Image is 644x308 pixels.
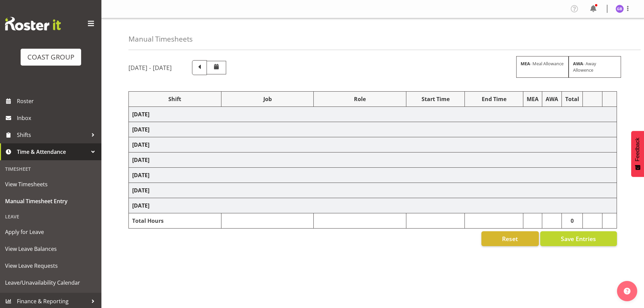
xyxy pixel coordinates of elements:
strong: MEA [521,61,530,67]
strong: AWA [573,61,583,67]
div: Job [225,95,310,103]
td: Total Hours [129,213,221,229]
a: View Leave Balances [2,240,100,257]
h4: Manual Timesheets [128,35,193,43]
td: [DATE] [129,122,617,137]
div: - Meal Allowance [516,56,569,78]
img: gene-burton1159.jpg [616,5,624,13]
div: Leave [2,210,100,223]
span: Manual Timesheet Entry [5,196,96,206]
td: 0 [562,213,583,229]
button: Save Entries [540,231,617,246]
div: End Time [468,95,520,103]
span: Save Entries [561,234,596,243]
td: [DATE] [129,107,617,122]
span: Inbox [17,113,98,123]
span: Leave/Unavailability Calendar [5,278,96,288]
div: MEA [527,95,539,103]
div: Timesheet [2,162,100,176]
span: Apply for Leave [5,227,96,237]
a: Leave/Unavailability Calendar [2,274,100,291]
button: Feedback - Show survey [631,131,644,177]
span: Time & Attendance [17,147,88,157]
div: Role [317,95,403,103]
span: View Leave Balances [5,244,96,254]
span: Feedback [635,138,641,161]
div: COAST GROUP [27,52,74,62]
span: Shifts [17,130,88,140]
span: Finance & Reporting [17,296,88,306]
td: [DATE] [129,183,617,198]
td: [DATE] [129,198,617,213]
div: - Away Allowence [569,56,621,78]
span: View Leave Requests [5,261,96,271]
td: [DATE] [129,152,617,168]
a: Apply for Leave [2,223,100,240]
div: AWA [546,95,558,103]
div: Start Time [410,95,461,103]
a: View Timesheets [2,176,100,193]
td: [DATE] [129,137,617,152]
span: View Timesheets [5,179,96,189]
img: help-xxl-2.png [624,288,630,294]
img: Rosterit website logo [5,17,61,30]
div: Total [565,95,579,103]
a: Manual Timesheet Entry [2,193,100,210]
td: [DATE] [129,168,617,183]
div: Shift [132,95,218,103]
span: Reset [502,234,518,243]
span: Roster [17,96,98,106]
a: View Leave Requests [2,257,100,274]
button: Reset [481,231,539,246]
h5: [DATE] - [DATE] [128,64,172,71]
